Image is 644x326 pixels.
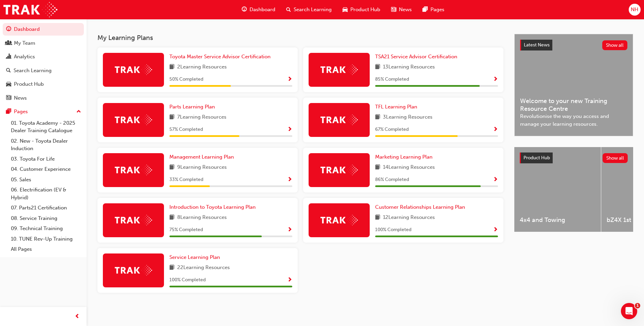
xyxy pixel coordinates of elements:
[8,223,84,234] a: 09. Technical Training
[320,115,358,125] img: Trak
[177,63,227,72] span: 2 Learning Resources
[14,67,52,75] div: Search Learning
[383,213,435,222] span: 12 Learning Resources
[320,165,358,175] img: Trak
[3,78,84,90] a: Product Hub
[169,176,203,184] span: 33 % Completed
[115,64,152,75] img: Trak
[493,177,498,183] span: Show Progress
[294,6,332,14] span: Search Learning
[399,6,412,14] span: News
[6,68,11,74] span: search-icon
[3,2,57,17] img: Trak
[430,6,444,14] span: Pages
[8,164,84,175] a: 04. Customer Experience
[250,6,275,14] span: Dashboard
[493,125,498,134] button: Show Progress
[375,53,460,61] a: TSA21 Service Advisor Certification
[383,163,435,172] span: 14 Learning Resources
[287,75,292,84] button: Show Progress
[3,64,84,77] a: Search Learning
[520,40,627,50] a: Latest NewsShow all
[14,94,27,102] div: News
[375,104,417,110] span: TFL Learning Plan
[493,127,498,133] span: Show Progress
[8,244,84,254] a: All Pages
[8,118,84,136] a: 01. Toyota Academy - 2025 Dealer Training Catalogue
[375,154,433,160] span: Marketing Learning Plan
[169,254,220,260] span: Service Learning Plan
[177,264,230,272] span: 22 Learning Resources
[375,103,420,111] a: TFL Learning Plan
[375,203,468,211] a: Customer Relationships Learning Plan
[320,64,358,75] img: Trak
[169,264,174,272] span: book-icon
[391,5,396,14] span: news-icon
[169,63,174,72] span: book-icon
[8,154,84,164] a: 03. Toyota For Life
[375,163,380,172] span: book-icon
[602,40,628,50] button: Show all
[115,265,152,276] img: Trak
[169,126,203,134] span: 57 % Completed
[287,277,292,283] span: Show Progress
[8,213,84,224] a: 08. Service Training
[635,303,640,308] span: 1
[6,109,11,115] span: pages-icon
[375,153,435,161] a: Marketing Learning Plan
[375,176,409,184] span: 86 % Completed
[3,105,84,118] button: Pages
[287,276,292,284] button: Show Progress
[493,77,498,83] span: Show Progress
[523,155,550,161] span: Product Hub
[493,176,498,184] button: Show Progress
[14,53,35,61] div: Analytics
[115,215,152,225] img: Trak
[236,3,281,17] a: guage-iconDashboard
[631,6,638,14] span: NH
[350,6,380,14] span: Product Hub
[8,203,84,213] a: 07. Parts21 Certification
[242,5,247,14] span: guage-icon
[3,37,84,49] a: My Team
[383,113,433,122] span: 3 Learning Resources
[115,165,152,175] img: Trak
[6,26,11,33] span: guage-icon
[169,213,174,222] span: book-icon
[177,213,227,222] span: 8 Learning Resources
[514,34,633,136] a: Latest NewsShow allWelcome to your new Training Resource CentreRevolutionise the way you access a...
[169,104,215,110] span: Parts Learning Plan
[524,42,550,48] span: Latest News
[169,54,271,60] span: Toyota Master Service Advisor Certification
[169,253,223,261] a: Service Learning Plan
[14,80,44,88] div: Product Hub
[320,215,358,225] img: Trak
[3,23,84,36] a: Dashboard
[115,115,152,125] img: Trak
[169,103,218,111] a: Parts Learning Plan
[3,22,84,105] button: DashboardMy TeamAnalyticsSearch LearningProduct HubNews
[375,213,380,222] span: book-icon
[621,303,637,319] iframe: Intercom live chat
[3,50,84,63] a: Analytics
[8,234,84,244] a: 10. TUNE Rev-Up Training
[169,203,258,211] a: Introduction to Toyota Learning Plan
[520,216,595,224] span: 4x4 and Towing
[520,97,627,113] span: Welcome to your new Training Resource Centre
[287,177,292,183] span: Show Progress
[493,227,498,233] span: Show Progress
[6,81,11,87] span: car-icon
[375,113,380,122] span: book-icon
[97,34,503,42] h3: My Learning Plans
[287,176,292,184] button: Show Progress
[287,125,292,134] button: Show Progress
[169,154,234,160] span: Management Learning Plan
[14,108,28,116] div: Pages
[375,226,411,234] span: 100 % Completed
[6,95,11,101] span: news-icon
[514,147,601,232] a: 4x4 and Towing
[281,3,337,17] a: search-iconSearch Learning
[75,312,80,321] span: prev-icon
[169,53,273,61] a: Toyota Master Service Advisor Certification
